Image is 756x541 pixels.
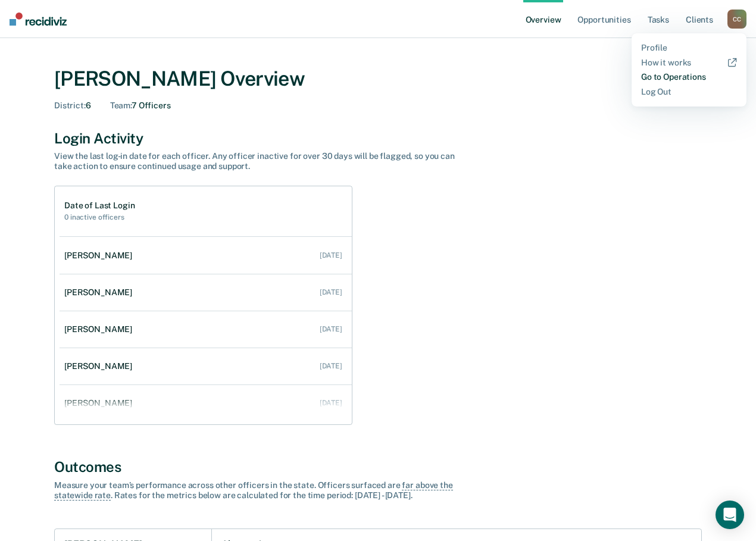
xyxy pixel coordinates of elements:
div: Open Intercom Messenger [716,501,744,529]
img: Recidiviz [10,12,67,26]
div: Outcomes [54,458,702,476]
div: [DATE] [320,288,342,296]
div: C C [727,10,746,29]
a: [PERSON_NAME] [DATE] [60,276,352,309]
div: [PERSON_NAME] [64,361,137,371]
div: [PERSON_NAME] Overview [54,67,702,91]
a: Profile [641,43,737,53]
span: far above the statewide rate [54,480,453,501]
a: How it works [641,58,737,68]
div: [PERSON_NAME] [64,324,137,334]
a: Log Out [641,87,737,97]
a: [PERSON_NAME] [DATE] [60,386,352,420]
a: [PERSON_NAME] [DATE] [60,312,352,346]
h2: 0 inactive officers [64,213,135,221]
div: 6 [54,101,91,111]
div: [DATE] [320,399,342,407]
div: [DATE] [320,251,342,259]
div: Measure your team’s performance across other officer s in the state. Officer s surfaced are . Rat... [54,480,471,501]
div: [DATE] [320,325,342,333]
span: Team : [110,101,132,110]
a: [PERSON_NAME] [DATE] [60,239,352,273]
div: Login Activity [54,130,702,147]
a: [PERSON_NAME] [DATE] [60,349,352,383]
div: [PERSON_NAME] [64,251,137,261]
div: [PERSON_NAME] [64,398,137,408]
div: [DATE] [320,362,342,370]
button: CC [727,10,746,29]
span: District : [54,101,86,110]
div: View the last log-in date for each officer. Any officer inactive for over 30 days will be flagged... [54,151,471,171]
div: [PERSON_NAME] [64,287,137,298]
a: Go to Operations [641,72,737,82]
h1: Date of Last Login [64,201,135,211]
div: 7 Officers [110,101,171,111]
